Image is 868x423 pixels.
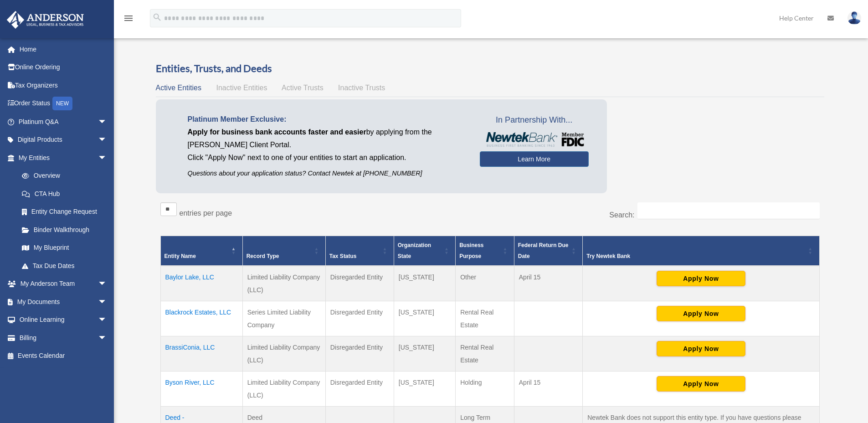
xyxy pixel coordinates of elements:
[6,293,121,311] a: My Documentsarrow_drop_down
[242,266,325,301] td: Limited Liability Company (LLC)
[456,266,514,301] td: Other
[13,203,116,221] a: Entity Change Request
[609,211,634,219] label: Search:
[338,84,385,92] span: Inactive Trusts
[13,185,116,203] a: CTA Hub
[98,329,116,347] span: arrow_drop_down
[586,251,805,262] div: Try Newtek Bank
[242,371,325,407] td: Limited Liability Company (LLC)
[847,11,861,25] img: User Pic
[6,131,121,149] a: Digital Productsarrow_drop_down
[459,242,483,259] span: Business Purpose
[325,371,394,407] td: Disregarded Entity
[6,311,121,329] a: Online Learningarrow_drop_down
[6,58,121,77] a: Online Ordering
[156,84,201,92] span: Active Entities
[13,221,116,239] a: Binder Walkthrough
[242,336,325,371] td: Limited Liability Company (LLC)
[242,301,325,336] td: Series Limited Liability Company
[456,371,514,407] td: Holding
[282,84,324,92] span: Active Trusts
[152,12,162,22] i: search
[6,94,121,113] a: Order StatusNEW
[480,151,589,167] a: Learn More
[4,11,87,29] img: Anderson Advisors Platinum Portal
[6,347,121,365] a: Events Calendar
[6,113,121,131] a: Platinum Q&Aarrow_drop_down
[123,16,134,24] a: menu
[13,239,116,257] a: My Blueprint
[160,266,242,301] td: Baylor Lake, LLC
[394,236,455,266] th: Organization State: Activate to sort
[156,62,824,76] h3: Entities, Trusts, and Deeds
[13,257,116,275] a: Tax Due Dates
[123,13,134,24] i: menu
[657,376,745,392] button: Apply Now
[6,149,116,167] a: My Entitiesarrow_drop_down
[242,236,325,266] th: Record Type: Activate to sort
[657,306,745,321] button: Apply Now
[325,301,394,336] td: Disregarded Entity
[514,371,582,407] td: April 15
[325,266,394,301] td: Disregarded Entity
[188,126,466,151] p: by applying from the [PERSON_NAME] Client Portal.
[188,113,466,126] p: Platinum Member Exclusive:
[394,301,455,336] td: [US_STATE]
[514,266,582,301] td: April 15
[518,242,569,259] span: Federal Return Due Date
[329,253,357,259] span: Tax Status
[484,132,584,147] img: NewtekBankLogoSM.png
[398,242,431,259] span: Organization State
[6,329,121,347] a: Billingarrow_drop_down
[98,149,116,167] span: arrow_drop_down
[456,236,514,266] th: Business Purpose: Activate to sort
[583,236,819,266] th: Try Newtek Bank : Activate to sort
[98,293,116,311] span: arrow_drop_down
[188,168,466,179] p: Questions about your application status? Contact Newtek at [PHONE_NUMBER]
[13,167,112,185] a: Overview
[160,371,242,407] td: Byson River, LLC
[98,311,116,330] span: arrow_drop_down
[480,113,589,128] span: In Partnership With...
[394,266,455,301] td: [US_STATE]
[325,336,394,371] td: Disregarded Entity
[188,151,466,164] p: Click "Apply Now" next to one of your entities to start an application.
[456,301,514,336] td: Rental Real Estate
[394,371,455,407] td: [US_STATE]
[325,236,394,266] th: Tax Status: Activate to sort
[6,76,121,94] a: Tax Organizers
[247,253,279,259] span: Record Type
[216,84,267,92] span: Inactive Entities
[514,236,582,266] th: Federal Return Due Date: Activate to sort
[160,301,242,336] td: Blackrock Estates, LLC
[160,336,242,371] td: BrassiConia, LLC
[52,97,72,110] div: NEW
[188,128,366,136] span: Apply for business bank accounts faster and easier
[160,236,242,266] th: Entity Name: Activate to invert sorting
[456,336,514,371] td: Rental Real Estate
[6,40,121,58] a: Home
[180,209,232,217] label: entries per page
[98,113,116,131] span: arrow_drop_down
[657,271,745,286] button: Apply Now
[98,131,116,150] span: arrow_drop_down
[98,275,116,294] span: arrow_drop_down
[657,341,745,356] button: Apply Now
[6,275,121,293] a: My Anderson Teamarrow_drop_down
[164,253,196,259] span: Entity Name
[394,336,455,371] td: [US_STATE]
